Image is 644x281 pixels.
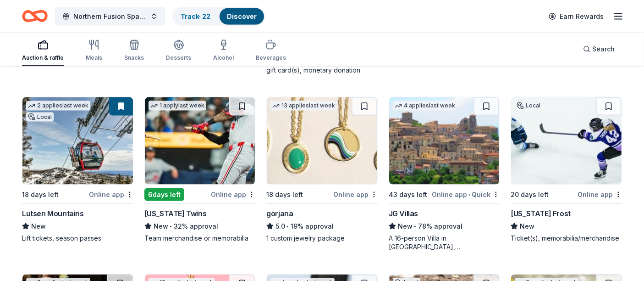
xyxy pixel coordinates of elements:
div: 13 applies last week [270,101,337,111]
span: New [31,221,46,232]
span: Search [592,44,615,55]
div: Desserts [166,54,191,62]
div: A 16-person Villa in [GEOGRAPHIC_DATA], [GEOGRAPHIC_DATA], [GEOGRAPHIC_DATA] for 7days/6nights (R... [389,234,500,252]
div: Online app [211,189,255,200]
button: Meals [86,36,102,66]
div: Online app [333,189,378,200]
a: Image for gorjana13 applieslast week18 days leftOnline appgorjana5.0•19% approval1 custom jewelry... [266,97,378,243]
a: Image for Minnesota Twins1 applylast week6days leftOnline app[US_STATE] TwinsNew•32% approvalTeam... [144,97,256,243]
a: Track· 22 [181,12,210,20]
span: • [170,223,172,230]
div: 18 days left [22,189,59,200]
div: Ticket(s), memorabilia/merchandise [511,234,622,243]
img: Image for Minnesota Twins [145,97,255,185]
div: 18 days left [266,189,303,200]
a: Earn Rewards [543,8,609,25]
div: 43 days left [389,189,427,200]
span: • [414,223,416,230]
img: Image for Minnesota Frost [511,97,622,185]
div: Online app Quick [432,189,500,200]
div: Team merchandise or memorabilia [144,234,256,243]
a: Discover [227,12,257,20]
span: • [468,191,470,198]
div: 6 days left [144,188,184,201]
button: Northern Fusion Spaghetti Fundraiser [55,7,165,26]
span: 5.0 [275,221,285,232]
div: gorjana [266,208,293,219]
div: Local [515,101,542,110]
span: New [520,221,534,232]
div: Local [26,112,54,122]
button: Alcohol [213,36,234,66]
div: Online app [578,189,622,200]
div: Lift tickets, season passes [22,234,133,243]
div: Alcohol [213,54,234,62]
a: Image for Lutsen Mountains2 applieslast weekLocal18 days leftOnline appLutsen MountainsNewLift ti... [22,97,133,243]
div: 1 custom jewelry package [266,234,378,243]
div: 1 apply last week [149,101,206,111]
div: 2 applies last week [26,101,90,111]
div: Online app [89,189,133,200]
div: JG Villas [389,208,418,219]
div: Auction & raffle [22,54,64,62]
div: Beverages [256,54,286,62]
button: Snacks [124,36,144,66]
div: [US_STATE] Twins [144,208,207,219]
span: New [154,221,168,232]
span: Northern Fusion Spaghetti Fundraiser [73,11,147,22]
button: Desserts [166,36,191,66]
div: [US_STATE] Frost [511,208,571,219]
img: Image for JG Villas [389,97,500,185]
img: Image for gorjana [267,97,377,185]
div: 20 days left [511,189,549,200]
a: Image for JG Villas4 applieslast week43 days leftOnline app•QuickJG VillasNew•78% approvalA 16-pe... [389,97,500,252]
a: Home [22,6,48,27]
div: 78% approval [389,221,500,232]
div: Snacks [124,54,144,62]
div: 4 applies last week [393,101,457,111]
button: Track· 22Discover [172,7,265,26]
span: New [398,221,413,232]
button: Auction & raffle [22,36,64,66]
button: Search [576,40,622,58]
div: Lutsen Mountains [22,208,84,219]
a: Image for Minnesota FrostLocal20 days leftOnline app[US_STATE] FrostNewTicket(s), memorabilia/mer... [511,97,622,243]
div: 32% approval [144,221,256,232]
button: Beverages [256,36,286,66]
span: • [287,223,289,230]
img: Image for Lutsen Mountains [22,97,133,185]
div: Meals [86,54,102,62]
div: 19% approval [266,221,378,232]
